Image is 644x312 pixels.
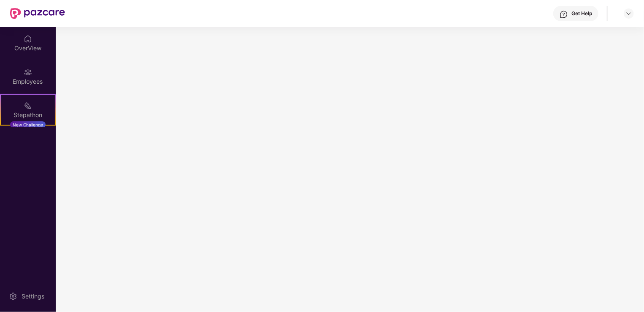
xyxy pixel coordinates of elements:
img: svg+xml;base64,PHN2ZyBpZD0iSG9tZSIgeG1sbnM9Imh0dHA6Ly93d3cudzMub3JnLzIwMDAvc3ZnIiB3aWR0aD0iMjAiIG... [24,35,32,43]
img: svg+xml;base64,PHN2ZyBpZD0iRW1wbG95ZWVzIiB4bWxucz0iaHR0cDovL3d3dy53My5vcmcvMjAwMC9zdmciIHdpZHRoPS... [24,68,32,77]
div: Get Help [571,10,592,17]
div: Settings [19,292,47,301]
img: svg+xml;base64,PHN2ZyBpZD0iSGVscC0zMngzMiIgeG1sbnM9Imh0dHA6Ly93d3cudzMub3JnLzIwMDAvc3ZnIiB3aWR0aD... [560,10,568,19]
div: Stepathon [1,111,55,119]
div: New Challenge [10,121,46,128]
img: svg+xml;base64,PHN2ZyBpZD0iRHJvcGRvd24tMzJ4MzIiIHhtbG5zPSJodHRwOi8vd3d3LnczLm9yZy8yMDAwL3N2ZyIgd2... [625,10,632,17]
img: svg+xml;base64,PHN2ZyB4bWxucz0iaHR0cDovL3d3dy53My5vcmcvMjAwMC9zdmciIHdpZHRoPSIyMSIgaGVpZ2h0PSIyMC... [24,101,32,110]
img: New Pazcare Logo [10,8,65,19]
img: svg+xml;base64,PHN2ZyBpZD0iU2V0dGluZy0yMHgyMCIgeG1sbnM9Imh0dHA6Ly93d3cudzMub3JnLzIwMDAvc3ZnIiB3aW... [9,292,17,301]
